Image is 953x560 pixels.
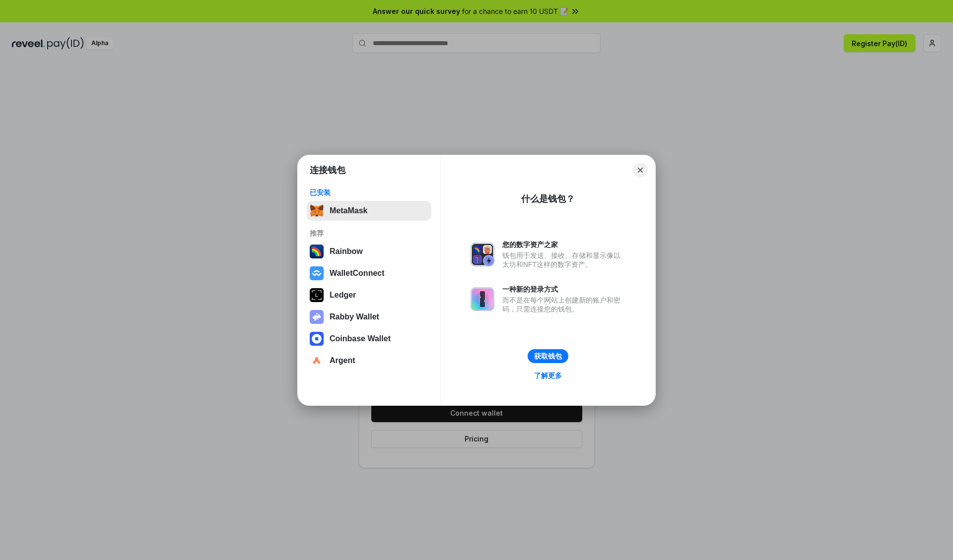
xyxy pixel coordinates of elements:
[633,163,647,177] button: Close
[330,356,355,365] div: Argent
[521,193,575,205] div: 什么是钱包？
[307,242,431,261] button: Rainbow
[307,201,431,221] button: MetaMask
[307,285,431,305] button: Ledger
[310,245,324,258] img: svg+xml,%3Csvg%20width%3D%22120%22%20height%3D%22120%22%20viewBox%3D%220%200%20120%20120%22%20fil...
[310,229,428,238] div: 推荐
[502,296,625,313] div: 而不是在每个网站上创建新的账户和密码，只需连接您的钱包。
[330,269,385,278] div: WalletConnect
[534,352,562,361] div: 获取钱包
[534,371,562,380] div: 了解更多
[528,349,568,363] button: 获取钱包
[307,329,431,349] button: Coinbase Wallet
[502,240,625,249] div: 您的数字资产之家
[471,287,494,311] img: svg+xml,%3Csvg%20xmlns%3D%22http%3A%2F%2Fwww.w3.org%2F2000%2Fsvg%22%20fill%3D%22none%22%20viewBox...
[528,369,568,382] a: 了解更多
[307,351,431,371] button: Argent
[310,310,324,324] img: svg+xml,%3Csvg%20xmlns%3D%22http%3A%2F%2Fwww.w3.org%2F2000%2Fsvg%22%20fill%3D%22none%22%20viewBox...
[310,266,324,280] img: svg+xml,%3Csvg%20width%3D%2228%22%20height%3D%2228%22%20viewBox%3D%220%200%2028%2028%22%20fill%3D...
[310,188,428,197] div: 已安装
[307,307,431,327] button: Rabby Wallet
[502,251,625,269] div: 钱包用于发送、接收、存储和显示像以太坊和NFT这样的数字资产。
[307,263,431,283] button: WalletConnect
[471,243,494,266] img: svg+xml,%3Csvg%20xmlns%3D%22http%3A%2F%2Fwww.w3.org%2F2000%2Fsvg%22%20fill%3D%22none%22%20viewBox...
[310,288,324,302] img: svg+xml,%3Csvg%20xmlns%3D%22http%3A%2F%2Fwww.w3.org%2F2000%2Fsvg%22%20width%3D%2228%22%20height%3...
[330,291,356,300] div: Ledger
[330,312,379,321] div: Rabby Wallet
[310,354,324,368] img: svg+xml,%3Csvg%20width%3D%2228%22%20height%3D%2228%22%20viewBox%3D%220%200%2028%2028%22%20fill%3D...
[310,164,345,176] h1: 连接钱包
[330,334,391,343] div: Coinbase Wallet
[310,204,324,218] img: svg+xml,%3Csvg%20fill%3D%22none%22%20height%3D%2233%22%20viewBox%3D%220%200%2035%2033%22%20width%...
[330,247,363,256] div: Rainbow
[310,332,324,346] img: svg+xml,%3Csvg%20width%3D%2228%22%20height%3D%2228%22%20viewBox%3D%220%200%2028%2028%22%20fill%3D...
[502,285,625,294] div: 一种新的登录方式
[330,206,367,215] div: MetaMask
